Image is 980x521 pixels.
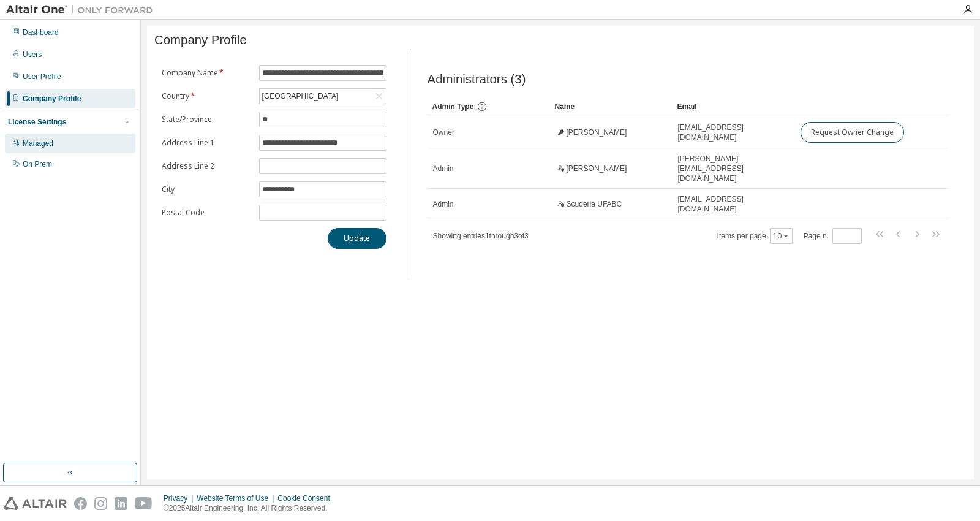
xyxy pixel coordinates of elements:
[162,184,252,194] label: City
[567,127,627,137] span: [PERSON_NAME]
[23,28,59,37] div: Dashboard
[4,497,67,510] img: altair_logo.svg
[23,139,53,148] div: Managed
[801,122,904,143] button: Request Owner Change
[154,33,247,47] span: Company Profile
[23,72,61,82] div: User Profile
[164,503,337,514] p: © 2025 Altair Engineering, Inc. All Rights Reserved.
[6,4,159,16] img: Altair One
[433,127,454,137] span: Owner
[804,228,862,244] span: Page n.
[162,138,252,148] label: Address Line 1
[260,89,341,103] div: [GEOGRAPHIC_DATA]
[433,232,529,240] span: Showing entries 1 through 3 of 3
[677,97,790,116] div: Email
[94,497,107,510] img: instagram.svg
[678,154,790,183] span: [PERSON_NAME][EMAIL_ADDRESS][DOMAIN_NAME]
[115,497,127,510] img: linkedin.svg
[164,493,197,503] div: Privacy
[23,50,42,59] div: Users
[432,102,474,111] span: Admin Type
[717,228,793,244] span: Items per page
[433,199,454,209] span: Admin
[328,228,386,249] button: Update
[8,117,66,127] div: License Settings
[277,493,337,503] div: Cookie Consent
[23,94,81,104] div: Company Profile
[428,72,526,86] span: Administrators (3)
[162,115,252,124] label: State/Province
[162,208,252,218] label: Postal Code
[678,123,790,142] span: [EMAIL_ADDRESS][DOMAIN_NAME]
[74,497,87,510] img: facebook.svg
[433,164,454,173] span: Admin
[567,164,627,173] span: [PERSON_NAME]
[260,89,386,104] div: [GEOGRAPHIC_DATA]
[162,91,252,101] label: Country
[197,493,277,503] div: Website Terms of Use
[135,497,153,510] img: youtube.svg
[162,68,252,78] label: Company Name
[23,159,52,169] div: On Prem
[567,199,622,209] span: Scuderia UFABC
[773,231,790,241] button: 10
[678,194,790,214] span: [EMAIL_ADDRESS][DOMAIN_NAME]
[162,161,252,171] label: Address Line 2
[555,97,668,116] div: Name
